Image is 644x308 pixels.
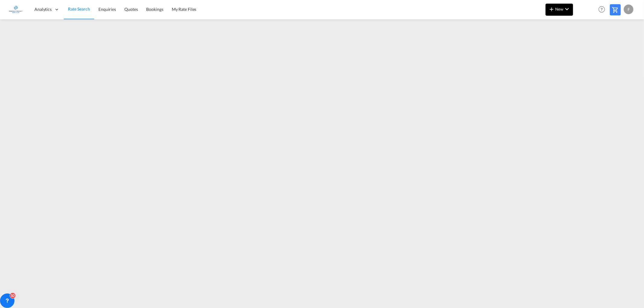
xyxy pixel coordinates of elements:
button: icon-plus 400-fgNewicon-chevron-down [546,4,573,16]
img: e1326340b7c511ef854e8d6a806141ad.jpg [9,3,23,16]
span: Analytics [34,6,52,12]
span: Help [597,4,607,14]
span: New [548,7,571,11]
span: Enquiries [98,7,116,12]
md-icon: icon-chevron-down [563,5,571,13]
span: Rate Search [68,6,90,11]
div: F [624,5,633,14]
span: Quotes [124,7,138,12]
span: Bookings [146,7,163,12]
md-icon: icon-plus 400-fg [548,5,555,13]
span: My Rate Files [172,7,197,12]
div: Help [597,4,610,15]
